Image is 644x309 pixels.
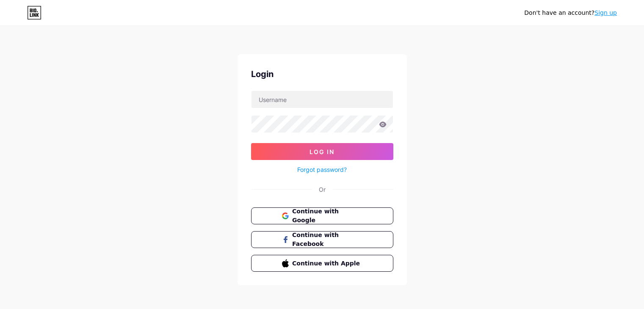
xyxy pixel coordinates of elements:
[524,8,617,17] div: Don't have an account?
[292,207,362,225] span: Continue with Google
[252,91,393,108] input: Username
[251,143,393,160] button: Log In
[292,231,362,248] span: Continue with Facebook
[319,185,326,194] div: Or
[292,259,362,268] span: Continue with Apple
[251,207,393,224] button: Continue with Google
[594,9,617,16] a: Sign up
[251,68,393,80] div: Login
[297,165,347,174] a: Forgot password?
[251,231,393,248] button: Continue with Facebook
[310,148,334,155] span: Log In
[251,255,393,272] button: Continue with Apple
